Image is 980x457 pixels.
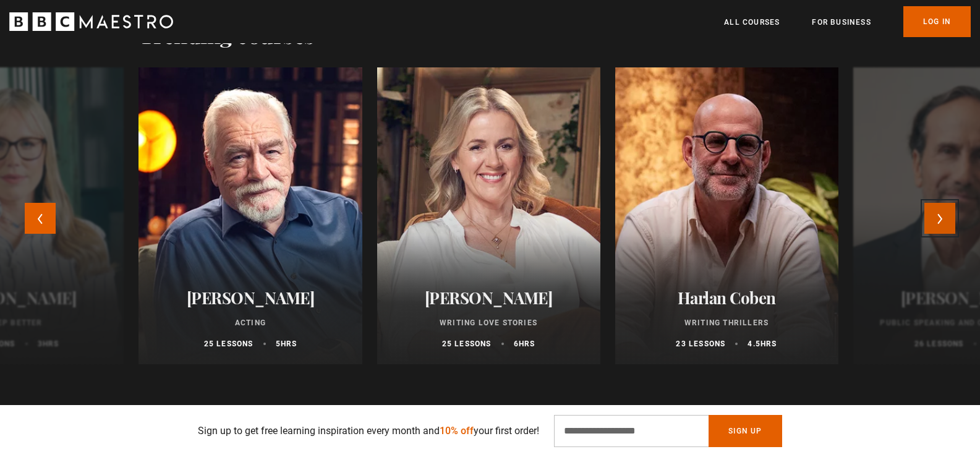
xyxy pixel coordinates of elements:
nav: Primary [724,6,971,37]
a: All Courses [724,16,780,28]
p: Writing Love Stories [392,317,586,328]
h2: [PERSON_NAME] [392,288,586,307]
abbr: hrs [281,340,297,348]
abbr: hrs [519,340,535,348]
p: 4.5 [748,338,777,349]
abbr: hrs [43,340,59,348]
abbr: hrs [761,340,777,348]
p: 25 lessons [204,338,254,349]
button: Sign Up [709,415,782,447]
svg: BBC Maestro [9,12,173,31]
p: Acting [153,317,347,328]
p: 3 [38,338,59,349]
h2: Harlan Coben [630,288,824,307]
p: 26 lessons [914,338,964,349]
h2: [PERSON_NAME] [153,288,347,307]
a: [PERSON_NAME] Writing Love Stories 25 lessons 6hrs [377,67,600,364]
p: 23 lessons [676,338,725,349]
a: Log In [903,6,971,37]
p: Writing Thrillers [630,317,824,328]
span: 10% off [440,425,474,437]
a: [PERSON_NAME] Acting 25 lessons 5hrs [138,67,362,364]
p: 5 [276,338,297,349]
h2: Trending courses [139,22,315,48]
p: 6 [514,338,535,349]
a: Harlan Coben Writing Thrillers 23 lessons 4.5hrs [615,67,838,364]
p: Sign up to get free learning inspiration every month and your first order! [198,424,539,438]
p: 25 lessons [442,338,492,349]
a: For business [812,16,871,28]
